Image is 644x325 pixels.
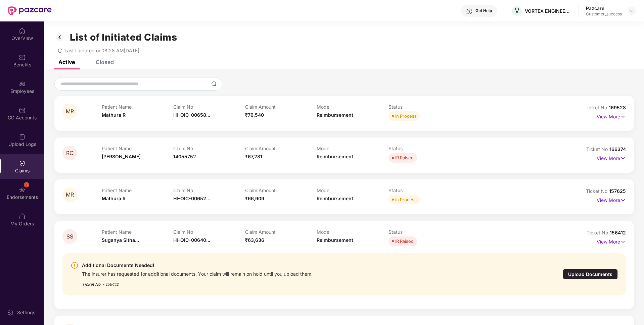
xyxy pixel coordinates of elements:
[102,154,145,159] span: [PERSON_NAME]...
[102,229,174,235] p: Patient Name
[102,237,139,243] span: Suganya Sitha...
[245,229,317,235] p: Claim Amount
[563,269,618,279] div: Upload Documents
[82,261,313,269] div: Additional Documents Needed!
[388,229,460,235] p: Status
[245,112,264,118] span: ₹76,540
[245,187,317,193] p: Claim Amount
[245,237,264,243] span: ₹63,636
[475,8,492,13] div: Get Help
[317,187,388,193] p: Mode
[173,112,210,118] span: HI-OIC-00658...
[317,154,353,159] span: Reimbursement
[66,234,73,239] span: SS
[620,155,626,162] img: svg+xml;base64,PHN2ZyB4bWxucz0iaHR0cDovL3d3dy53My5vcmcvMjAwMC9zdmciIHdpZHRoPSIxNyIgaGVpZ2h0PSIxNy...
[173,154,196,159] span: 14055752
[586,105,609,110] span: Ticket No
[173,187,245,193] p: Claim No
[96,59,114,65] div: Closed
[19,28,26,34] img: svg+xml;base64,PHN2ZyBpZD0iSG9tZSIgeG1sbnM9Imh0dHA6Ly93d3cudzMub3JnLzIwMDAvc3ZnIiB3aWR0aD0iMjAiIG...
[19,54,26,61] img: svg+xml;base64,PHN2ZyBpZD0iQmVuZWZpdHMiIHhtbG5zPSJodHRwOi8vd3d3LnczLm9yZy8yMDAwL3N2ZyIgd2lkdGg9Ij...
[620,113,626,120] img: svg+xml;base64,PHN2ZyB4bWxucz0iaHR0cDovL3d3dy53My5vcmcvMjAwMC9zdmciIHdpZHRoPSIxNyIgaGVpZ2h0PSIxNy...
[82,269,313,277] div: The insurer has requested for additional documents. Your claim will remain on hold until you uplo...
[64,48,139,53] span: Last Updated on 08:28 AM[DATE]
[58,48,62,53] span: redo
[102,112,126,118] span: Mathura R
[66,150,74,156] span: RC
[245,146,317,151] p: Claim Amount
[24,182,29,187] div: 3
[19,80,26,87] img: svg+xml;base64,PHN2ZyBpZD0iRW1wbG95ZWVzIiB4bWxucz0iaHR0cDovL3d3dy53My5vcmcvMjAwMC9zdmciIHdpZHRoPS...
[629,8,635,13] img: svg+xml;base64,PHN2ZyBpZD0iRHJvcGRvd24tMzJ4MzIiIHhtbG5zPSJodHRwOi8vd3d3LnczLm9yZy8yMDAwL3N2ZyIgd2...
[586,11,622,17] div: Customer_success
[317,196,353,201] span: Reimbursement
[317,146,388,151] p: Mode
[317,112,353,118] span: Reimbursement
[395,154,414,161] div: IR Raised
[58,59,75,65] div: Active
[587,230,610,235] span: Ticket No
[15,309,37,316] div: Settings
[597,195,626,204] p: View More
[620,238,626,246] img: svg+xml;base64,PHN2ZyB4bWxucz0iaHR0cDovL3d3dy53My5vcmcvMjAwMC9zdmciIHdpZHRoPSIxNyIgaGVpZ2h0PSIxNy...
[102,196,126,201] span: Mathura R
[245,196,264,201] span: ₹66,909
[70,32,177,43] h1: List of Initiated Claims
[609,188,626,194] span: 157625
[82,277,313,287] div: Ticket No. - 156412
[525,8,572,14] div: VORTEX ENGINEERING(PVT) LTD.
[245,154,262,159] span: ₹67,281
[388,187,460,193] p: Status
[388,146,460,151] p: Status
[609,105,626,110] span: 169528
[515,7,519,15] span: V
[395,196,417,203] div: In Process
[173,229,245,235] p: Claim No
[245,104,317,110] p: Claim Amount
[597,111,626,120] p: View More
[19,133,26,140] img: svg+xml;base64,PHN2ZyBpZD0iVXBsb2FkX0xvZ3MiIGRhdGEtbmFtZT0iVXBsb2FkIExvZ3MiIHhtbG5zPSJodHRwOi8vd3...
[620,197,626,204] img: svg+xml;base64,PHN2ZyB4bWxucz0iaHR0cDovL3d3dy53My5vcmcvMjAwMC9zdmciIHdpZHRoPSIxNyIgaGVpZ2h0PSIxNy...
[597,236,626,246] p: View More
[54,32,65,43] img: svg+xml;base64,PHN2ZyB3aWR0aD0iMzIiIGhlaWdodD0iMzIiIHZpZXdCb3g9IjAgMCAzMiAzMiIgZmlsbD0ibm9uZSIgeG...
[597,153,626,162] p: View More
[609,146,626,152] span: 166374
[586,188,609,194] span: Ticket No
[317,104,388,110] p: Mode
[71,261,79,269] img: svg+xml;base64,PHN2ZyBpZD0iV2FybmluZ18tXzI0eDI0IiBkYXRhLW5hbWU9Ildhcm5pbmcgLSAyNHgyNCIgeG1sbnM9Im...
[388,104,460,110] p: Status
[586,5,622,11] div: Pazcare
[8,6,52,15] img: New Pazcare Logo
[317,237,353,243] span: Reimbursement
[19,186,26,193] img: svg+xml;base64,PHN2ZyBpZD0iRW5kb3JzZW1lbnRzIiB4bWxucz0iaHR0cDovL3d3dy53My5vcmcvMjAwMC9zdmciIHdpZH...
[610,230,626,235] span: 156412
[586,146,609,152] span: Ticket No
[102,187,174,193] p: Patient Name
[173,196,210,201] span: HI-OIC-00652...
[173,237,210,243] span: HI-OIC-00640...
[395,113,417,119] div: In Process
[19,160,26,167] img: svg+xml;base64,PHN2ZyBpZD0iQ2xhaW0iIHhtbG5zPSJodHRwOi8vd3d3LnczLm9yZy8yMDAwL3N2ZyIgd2lkdGg9IjIwIi...
[19,213,26,220] img: svg+xml;base64,PHN2ZyBpZD0iTXlfT3JkZXJzIiBkYXRhLW5hbWU9Ik15IE9yZGVycyIgeG1sbnM9Imh0dHA6Ly93d3cudz...
[66,192,74,198] span: MR
[211,81,217,87] img: svg+xml;base64,PHN2ZyBpZD0iU2VhcmNoLTMyeDMyIiB4bWxucz0iaHR0cDovL3d3dy53My5vcmcvMjAwMC9zdmciIHdpZH...
[19,107,26,114] img: svg+xml;base64,PHN2ZyBpZD0iQ0RfQWNjb3VudHMiIGRhdGEtbmFtZT0iQ0QgQWNjb3VudHMiIHhtbG5zPSJodHRwOi8vd3...
[317,229,388,235] p: Mode
[173,146,245,151] p: Claim No
[66,109,74,114] span: MR
[466,8,473,15] img: svg+xml;base64,PHN2ZyBpZD0iSGVscC0zMngzMiIgeG1sbnM9Imh0dHA6Ly93d3cudzMub3JnLzIwMDAvc3ZnIiB3aWR0aD...
[173,104,245,110] p: Claim No
[7,309,14,316] img: svg+xml;base64,PHN2ZyBpZD0iU2V0dGluZy0yMHgyMCIgeG1sbnM9Imh0dHA6Ly93d3cudzMub3JnLzIwMDAvc3ZnIiB3aW...
[102,146,174,151] p: Patient Name
[395,238,414,245] div: IR Raised
[102,104,174,110] p: Patient Name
